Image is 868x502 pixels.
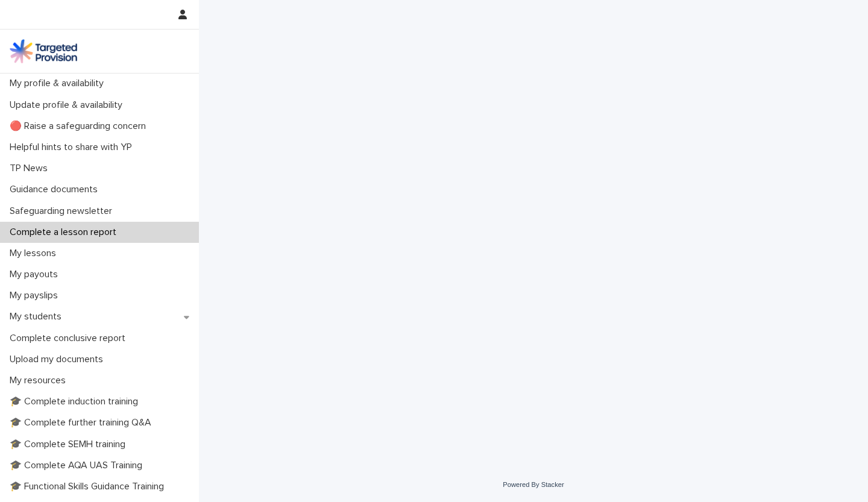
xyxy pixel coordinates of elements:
p: 🔴 Raise a safeguarding concern [5,121,156,132]
p: TP News [5,163,57,174]
p: Upload my documents [5,354,113,365]
p: Update profile & availability [5,99,132,111]
a: Powered By Stacker [503,481,564,488]
p: My profile & availability [5,78,113,89]
p: Helpful hints to share with YP [5,142,142,153]
p: Complete conclusive report [5,333,135,344]
p: My payslips [5,290,68,301]
p: My students [5,311,71,322]
p: My payouts [5,269,68,280]
p: My lessons [5,248,66,259]
p: 🎓 Functional Skills Guidance Training [5,481,174,492]
p: Safeguarding newsletter [5,206,122,217]
p: My resources [5,375,75,386]
img: M5nRWzHhSzIhMunXDL62 [10,39,77,63]
p: 🎓 Complete induction training [5,396,148,407]
p: 🎓 Complete SEMH training [5,439,135,450]
p: 🎓 Complete further training Q&A [5,417,161,428]
p: Guidance documents [5,184,107,195]
p: 🎓 Complete AQA UAS Training [5,460,152,471]
p: Complete a lesson report [5,227,126,238]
